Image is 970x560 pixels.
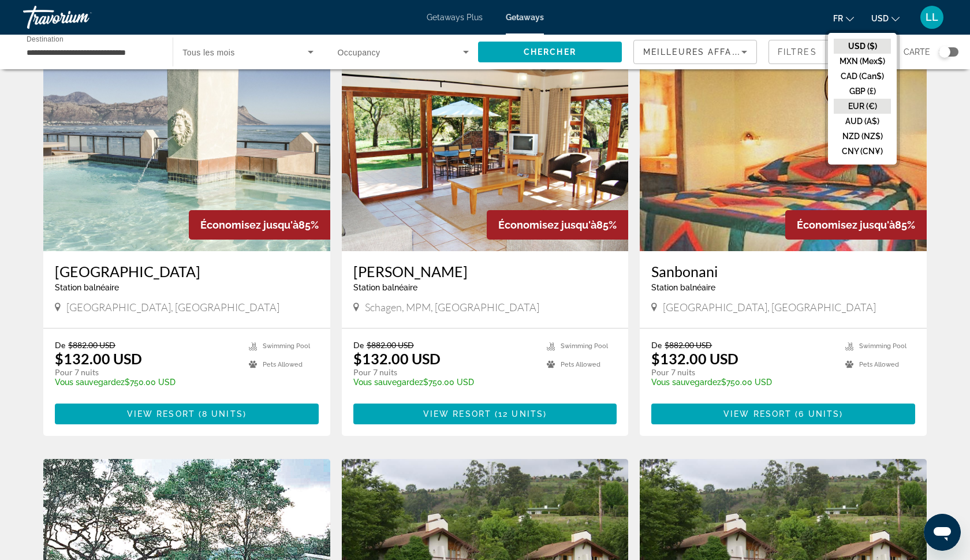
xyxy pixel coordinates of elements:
button: User Menu [917,5,947,29]
button: View Resort(8 units) [55,404,319,424]
p: $750.00 USD [353,378,536,387]
span: Destination [27,35,64,43]
span: De [55,340,65,350]
img: Falcon Glen [342,66,629,251]
button: AUD (A$) [834,114,891,129]
p: $132.00 USD [55,350,142,367]
button: View Resort(12 units) [353,404,617,424]
p: $132.00 USD [651,350,738,367]
a: Getaways Plus [427,13,483,22]
span: View Resort [423,409,491,419]
span: Meilleures affaires [643,47,754,57]
span: De [353,340,364,350]
span: $882.00 USD [68,340,115,350]
input: Select destination [27,46,158,59]
button: GBP (£) [834,84,891,99]
span: ( ) [792,409,843,419]
span: Économisez jusqu'à [797,219,895,231]
span: Pets Allowed [561,361,600,368]
span: 6 units [799,409,840,419]
span: ( ) [491,409,547,419]
p: $132.00 USD [353,350,441,367]
span: fr [833,14,843,23]
button: CNY (CN¥) [834,144,891,159]
span: ( ) [195,409,247,419]
span: Vous sauvegardez [55,378,125,387]
button: Search [478,42,622,62]
span: Filtres [778,47,817,57]
span: Swimming Pool [561,342,608,350]
span: Station balnéaire [353,283,417,292]
span: $882.00 USD [367,340,414,350]
p: Pour 7 nuits [55,367,237,378]
p: $750.00 USD [651,378,834,387]
span: Carte [904,44,930,60]
button: View Resort(6 units) [651,404,915,424]
div: 85% [785,210,927,240]
span: Économisez jusqu'à [498,219,596,231]
span: [GEOGRAPHIC_DATA], [GEOGRAPHIC_DATA] [663,301,876,313]
span: Occupancy [338,48,380,57]
span: $882.00 USD [665,340,712,350]
a: [GEOGRAPHIC_DATA] [55,263,319,280]
button: Change language [833,10,854,27]
a: [PERSON_NAME] [353,263,617,280]
span: 12 units [498,409,543,419]
button: CAD (Can$) [834,69,891,84]
span: USD [871,14,889,23]
div: 85% [487,210,628,240]
img: Strand Pavilion Resort [43,66,330,251]
span: View Resort [127,409,195,419]
span: LL [926,12,938,23]
img: Sanbonani [640,66,927,251]
a: Travorium [23,2,139,32]
button: MXN (Mex$) [834,54,891,69]
span: Pets Allowed [263,361,303,368]
iframe: Bouton de lancement de la fenêtre de messagerie [924,514,961,551]
button: USD ($) [834,39,891,54]
span: Swimming Pool [859,342,906,350]
span: Station balnéaire [55,283,119,292]
span: Vous sauvegardez [651,378,721,387]
span: Chercher [524,47,576,57]
button: Change currency [871,10,900,27]
mat-select: Sort by [643,45,747,59]
a: Sanbonani [651,263,915,280]
span: View Resort [723,409,792,419]
div: 85% [189,210,330,240]
span: Station balnéaire [651,283,715,292]
button: NZD (NZ$) [834,129,891,144]
p: Pour 7 nuits [353,367,536,378]
button: EUR (€) [834,99,891,114]
p: Pour 7 nuits [651,367,834,378]
a: Getaways [506,13,544,22]
span: 8 units [202,409,243,419]
span: Économisez jusqu'à [200,219,299,231]
span: Vous sauvegardez [353,378,423,387]
p: $750.00 USD [55,378,237,387]
span: [GEOGRAPHIC_DATA], [GEOGRAPHIC_DATA] [66,301,279,313]
span: Swimming Pool [263,342,310,350]
button: Filters [768,40,892,64]
span: De [651,340,662,350]
span: Tous les mois [182,48,235,57]
span: Schagen, MPM, [GEOGRAPHIC_DATA] [365,301,539,313]
span: Pets Allowed [859,361,899,368]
